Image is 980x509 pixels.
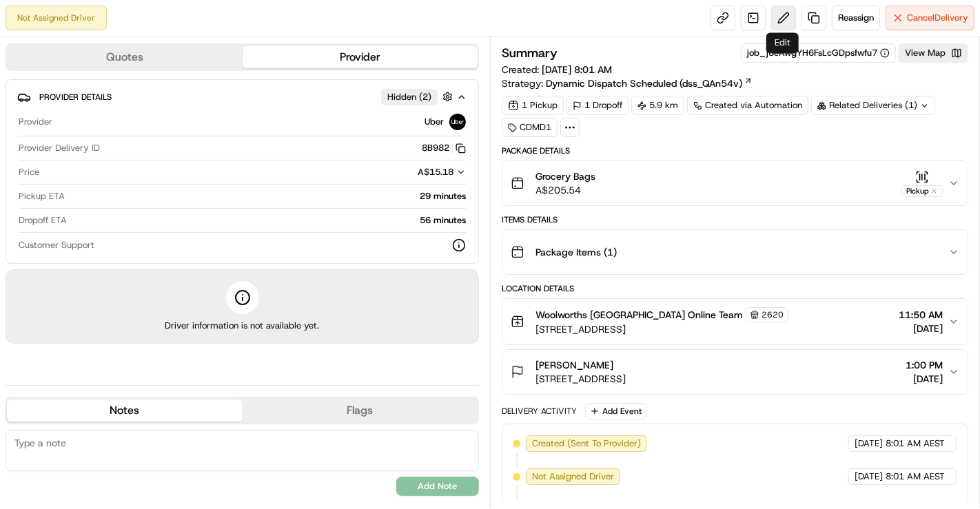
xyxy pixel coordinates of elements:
button: Notes [7,399,243,422]
a: Dynamic Dispatch Scheduled (dss_QAn54v) [546,76,753,90]
span: Reassign [838,12,874,24]
span: 2620 [762,309,784,320]
span: Driver information is not available yet. [165,320,320,332]
h3: Summary [502,47,558,59]
button: Pickup [901,170,943,197]
button: Grocery BagsA$205.54Pickup [502,161,968,205]
button: Provider [243,46,478,68]
button: Provider DetailsHidden (2) [17,85,467,108]
span: Cancel Delivery [907,12,968,24]
div: 1 Dropoff [566,96,629,115]
button: job_j8eAwgYH6FsLcGDpsfwfu7 [747,47,890,59]
span: 1:00 PM [906,358,943,372]
span: A$205.54 [535,183,595,197]
span: [PERSON_NAME] [535,358,613,372]
button: Reassign [832,6,880,30]
span: Provider Delivery ID [19,142,100,154]
span: 8:01 AM AEST [886,470,945,483]
span: 11:50 AM [899,308,943,322]
div: 29 minutes [70,190,466,202]
span: Pickup ETA [19,190,65,202]
div: Delivery Activity [502,406,577,417]
span: Price [19,166,39,178]
div: CDMD1 [502,118,558,137]
span: [DATE] [906,372,943,386]
span: Dynamic Dispatch Scheduled (dss_QAn54v) [546,76,742,90]
div: 5.9 km [631,96,684,115]
span: [DATE] 8:01 AM [542,63,612,76]
span: [DATE] [899,322,943,335]
span: Customer Support [19,239,94,251]
span: Package Items ( 1 ) [535,245,617,259]
img: uber-new-logo.jpeg [449,114,466,130]
span: [DATE] [855,437,883,450]
div: Edit [766,32,799,53]
div: Pickup [901,185,943,197]
span: Created (Sent To Provider) [532,437,641,450]
button: Woolworths [GEOGRAPHIC_DATA] Online Team2620[STREET_ADDRESS]11:50 AM[DATE] [502,299,968,344]
button: Hidden (2) [381,88,456,105]
button: A$15.18 [345,166,466,178]
span: Woolworths [GEOGRAPHIC_DATA] Online Team [535,308,743,322]
span: 8:01 AM AEST [886,437,945,450]
div: 1 Pickup [502,96,564,115]
span: Uber [425,116,444,128]
span: [DATE] [855,470,883,483]
button: Add Event [585,403,646,419]
span: Not Assigned Driver [532,470,614,483]
a: Created via Automation [687,96,808,115]
span: Provider Details [39,92,112,103]
span: Provider [19,116,52,128]
button: Package Items (1) [502,230,968,274]
span: Grocery Bags [535,169,595,183]
div: Strategy: [502,76,753,90]
div: Items Details [502,214,968,225]
button: Flags [243,399,478,422]
div: Package Details [502,145,968,156]
span: Created: [502,63,612,76]
div: Location Details [502,283,968,294]
button: CancelDelivery [886,6,974,30]
div: Related Deliveries (1) [811,96,935,115]
span: [STREET_ADDRESS] [535,322,788,336]
span: [STREET_ADDRESS] [535,372,626,386]
button: View Map [899,43,968,63]
span: Hidden ( 2 ) [387,91,431,103]
span: Dropoff ETA [19,214,67,227]
span: A$15.18 [418,166,453,178]
div: 56 minutes [72,214,466,227]
button: Quotes [7,46,243,68]
button: [PERSON_NAME][STREET_ADDRESS]1:00 PM[DATE] [502,350,968,394]
button: 8B982 [422,142,466,154]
